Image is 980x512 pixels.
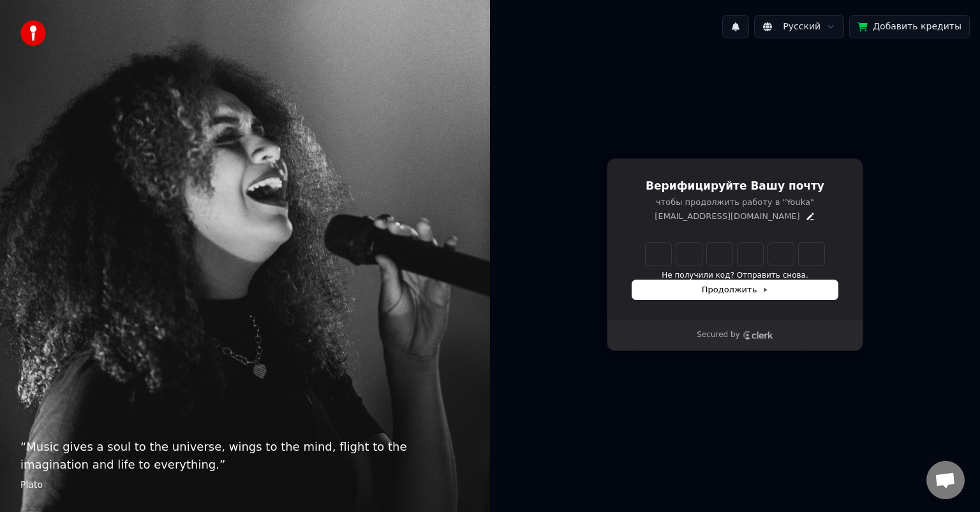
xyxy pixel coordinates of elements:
[849,15,970,38] button: Добавить кредиты
[702,284,769,296] span: Продолжить
[632,280,838,299] button: Продолжить
[646,243,824,266] input: Enter verification code
[20,20,46,46] img: youka
[655,211,799,222] p: [EMAIL_ADDRESS][DOMAIN_NAME]
[632,197,838,208] p: чтобы продолжить работу в "Youka"
[926,461,965,499] div: Открытый чат
[20,479,470,492] footer: Plato
[743,331,773,340] a: Clerk logo
[20,438,470,474] p: “ Music gives a soul to the universe, wings to the mind, flight to the imagination and life to ev...
[632,179,838,194] h1: Верифицируйте Вашу почту
[662,271,808,281] button: Не получили код? Отправить снова.
[697,330,739,340] p: Secured by
[805,211,815,222] button: Edit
